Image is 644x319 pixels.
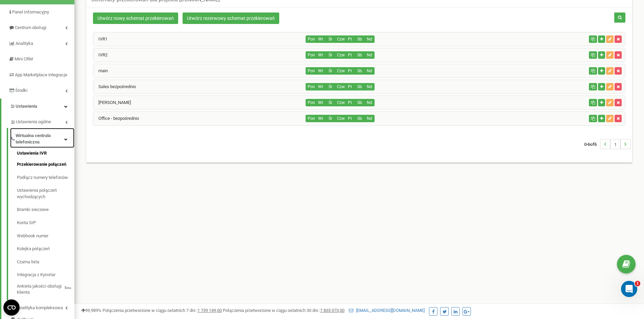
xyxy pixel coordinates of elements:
[355,67,365,75] button: Sb
[325,35,335,43] button: Śr
[306,83,316,90] button: Pon
[306,35,316,43] button: Pon
[345,83,355,90] button: Pt
[93,100,131,105] a: [PERSON_NAME]
[306,115,316,122] button: Pon
[584,139,600,149] span: 0-6 6
[10,114,74,128] a: Ustawienia ogólne
[16,119,51,125] span: Ustawienia ogólne
[93,84,136,89] a: Sales bezpośrednio
[306,67,316,75] button: Pon
[93,116,139,121] a: Office - bezpośrednio
[349,308,425,313] a: [EMAIL_ADDRESS][DOMAIN_NAME]
[335,99,345,106] button: Czw
[355,51,365,59] button: Sb
[17,282,74,296] a: Ankieta jakości obsługi klientaBeta
[355,35,365,43] button: Sb
[345,35,355,43] button: Pt
[315,99,326,106] button: Wt
[364,67,375,75] button: Nd
[3,299,20,316] button: Open CMP widget
[93,12,178,24] a: Utwórz nowy schemat przekierowań
[364,99,375,106] button: Nd
[12,9,49,15] span: Panel Informacyjny
[364,83,375,90] button: Nd
[15,88,27,93] span: Środki
[17,305,63,311] span: Analityka kompleksowa
[335,115,345,122] button: Czw
[335,83,345,90] button: Czw
[325,83,335,90] button: Śr
[355,115,365,122] button: Sb
[17,150,74,158] a: Ustawienia IVR
[364,51,375,59] button: Nd
[590,141,594,147] span: of
[345,99,355,106] button: Pt
[364,35,375,43] button: Nd
[17,203,74,216] a: Bramki sieciowe
[325,67,335,75] button: Śr
[364,115,375,122] button: Nd
[325,115,335,122] button: Śr
[315,51,326,59] button: Wt
[93,68,108,73] a: main
[93,36,108,42] a: IVR1
[16,104,37,109] span: Ustawienia
[17,230,74,243] a: Webhook numer
[315,35,326,43] button: Wt
[306,99,316,106] button: Pon
[345,115,355,122] button: Pt
[223,308,344,313] span: Połączenia przetworzone w ciągu ostatnich 30 dni :
[621,281,637,297] iframe: Intercom live chat
[15,25,46,30] span: Centrum obsługi
[345,51,355,59] button: Pt
[17,268,74,282] a: Integracja z Kyivstar
[10,300,74,314] a: Analityka kompleksowa
[93,52,108,57] a: IVR2
[16,41,33,46] span: Analityka
[17,184,74,203] a: Ustawienia połączeń wychodzących
[315,67,326,75] button: Wt
[306,51,316,59] button: Pon
[315,115,326,122] button: Wt
[635,281,640,286] span: 1
[15,56,33,61] span: Mini CRM
[584,132,630,156] nav: ...
[10,128,74,148] a: Wirtualna centrala telefoniczna
[1,99,74,114] a: Ustawienia
[325,51,335,59] button: Śr
[102,308,222,313] span: Połączenia przetworzone w ciągu ostatnich 7 dni :
[325,99,335,106] button: Śr
[320,308,344,313] u: 7 835 073,00
[315,83,326,90] button: Wt
[17,216,74,230] a: Konta SIP
[614,12,625,23] button: Szukaj schematu przekierowań
[183,12,279,24] a: Utwórz rezerwowy schemat przekierowań
[335,51,345,59] button: Czw
[17,171,74,184] a: Podłącz numery telefonów
[345,67,355,75] button: Pt
[355,99,365,106] button: Sb
[16,133,64,145] span: Wirtualna centrala telefoniczna
[610,139,620,149] li: 1
[335,67,345,75] button: Czw
[15,72,67,77] span: App Marketplace integracje
[17,158,74,171] a: Przekierowanie połączeń
[17,256,74,269] a: Czarna lista
[17,242,74,256] a: Kolejka połączeń
[355,83,365,90] button: Sb
[81,308,101,313] span: 99,989%
[335,35,345,43] button: Czw
[197,308,222,313] u: 1 739 149,00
